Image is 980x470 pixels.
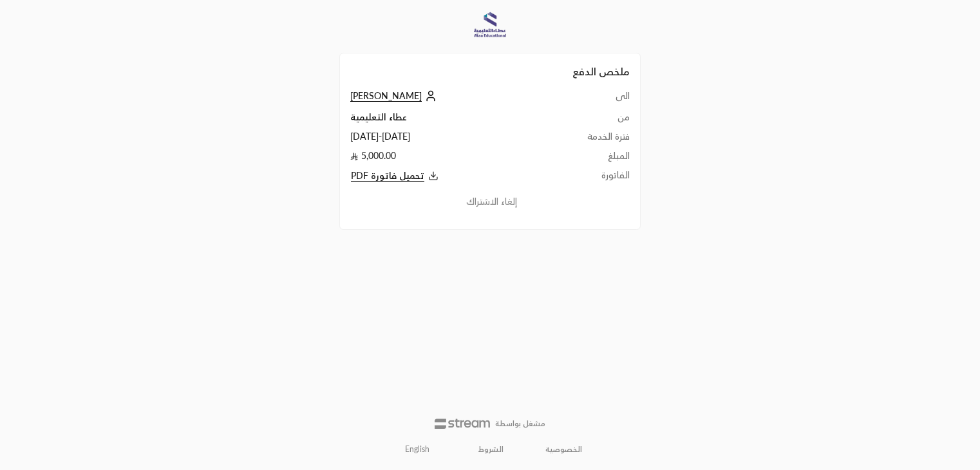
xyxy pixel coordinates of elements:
[350,111,542,130] td: عطاء التعليمية
[350,64,630,79] h2: ملخص الدفع
[350,130,542,149] td: [DATE] - [DATE]
[542,111,630,130] td: من
[350,90,440,101] a: [PERSON_NAME]
[350,90,422,102] span: [PERSON_NAME]
[542,149,630,169] td: المبلغ
[542,89,630,111] td: الى
[350,149,542,169] td: 5,000.00
[545,444,582,455] a: الخصوصية
[351,170,424,182] span: تحميل فاتورة PDF
[473,8,507,42] img: Company Logo
[495,418,545,429] p: مشغل بواسطة
[350,169,542,183] button: تحميل فاتورة PDF
[542,169,630,183] td: الفاتورة
[478,444,504,455] a: الشروط
[350,194,630,209] button: إلغاء الاشتراك
[542,130,630,149] td: فترة الخدمة
[398,439,437,460] a: English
